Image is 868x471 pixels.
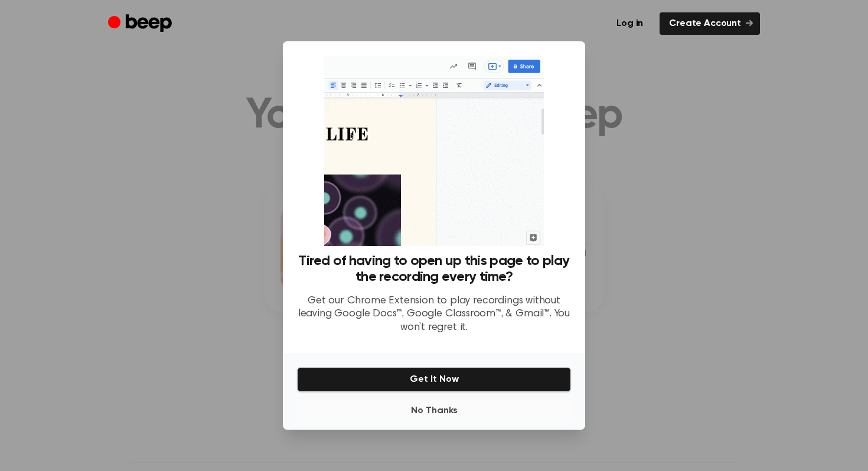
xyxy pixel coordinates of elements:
[297,253,571,285] h3: Tired of having to open up this page to play the recording every time?
[607,12,652,35] a: Log in
[108,12,175,35] a: Beep
[297,295,571,335] p: Get our Chrome Extension to play recordings without leaving Google Docs™, Google Classroom™, & Gm...
[660,12,760,35] a: Create Account
[297,399,571,423] button: No Thanks
[324,55,543,246] img: Beep extension in action
[297,367,571,392] button: Get It Now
